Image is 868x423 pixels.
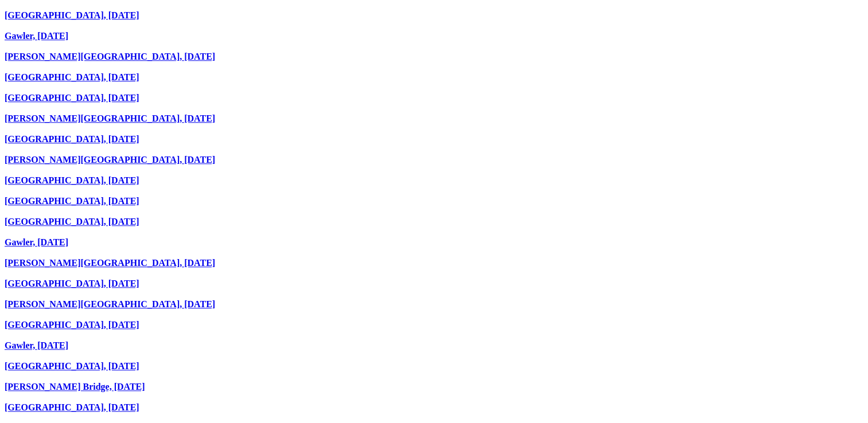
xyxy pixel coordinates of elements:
a: [GEOGRAPHIC_DATA], [DATE] [5,361,139,371]
a: [PERSON_NAME][GEOGRAPHIC_DATA], [DATE] [5,299,215,309]
a: Gawler, [DATE] [5,31,68,41]
a: [GEOGRAPHIC_DATA], [DATE] [5,10,139,20]
a: [PERSON_NAME][GEOGRAPHIC_DATA], [DATE] [5,258,215,268]
a: [GEOGRAPHIC_DATA], [DATE] [5,93,139,103]
a: [GEOGRAPHIC_DATA], [DATE] [5,175,139,185]
a: [GEOGRAPHIC_DATA], [DATE] [5,196,139,206]
a: [GEOGRAPHIC_DATA], [DATE] [5,402,139,412]
a: Gawler, [DATE] [5,237,68,247]
a: [PERSON_NAME] Bridge, [DATE] [5,382,145,391]
a: [PERSON_NAME][GEOGRAPHIC_DATA], [DATE] [5,113,215,123]
a: [GEOGRAPHIC_DATA], [DATE] [5,217,139,226]
a: [PERSON_NAME][GEOGRAPHIC_DATA], [DATE] [5,155,215,164]
a: [GEOGRAPHIC_DATA], [DATE] [5,279,139,288]
a: [PERSON_NAME][GEOGRAPHIC_DATA], [DATE] [5,52,215,61]
a: [GEOGRAPHIC_DATA], [DATE] [5,320,139,330]
a: [GEOGRAPHIC_DATA], [DATE] [5,134,139,144]
a: Gawler, [DATE] [5,340,68,350]
a: [GEOGRAPHIC_DATA], [DATE] [5,72,139,82]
